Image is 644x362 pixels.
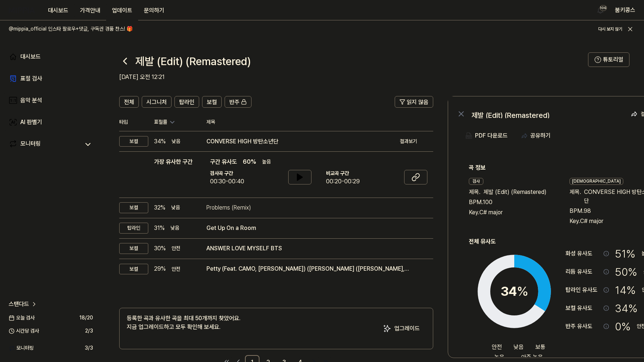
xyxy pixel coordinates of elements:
a: 스탠다드 [9,300,38,309]
img: PDF Download [466,132,472,139]
span: 검사곡 구간 [210,170,244,177]
div: 화성 유사도 [565,249,600,258]
div: 모니터링 [20,139,41,150]
button: 시그니처 [142,96,172,108]
div: Petty (Feat. CAMO, [PERSON_NAME]) ([PERSON_NAME] ([PERSON_NAME], [PERSON_NAME])) [206,264,422,273]
button: 결과보기 [395,136,422,147]
div: 보컬 [119,136,148,147]
button: 탑라인 [174,96,199,108]
a: 음악 분석 [4,92,97,109]
div: Problems (Remix) [206,203,422,212]
button: PDF 다운로드 [464,128,509,143]
span: 제목 . [569,188,581,205]
span: 3 / 3 [85,345,93,352]
h2: [DATE] 오전 12:21 [119,73,588,81]
h1: @mippia_official 인스타 팔로우+댓글, 구독권 경품 찬스! 🎁 [9,25,133,33]
span: 모니터링 [9,345,34,352]
img: 알림 [596,6,605,15]
div: 보컬 [119,202,148,213]
span: 제목 . [469,188,480,196]
div: 00:20-00:29 [326,177,360,186]
button: 업그레이드 [377,321,426,336]
div: 표절률 [154,119,195,126]
span: 32 % [154,203,165,212]
span: 제발 (Edit) (Remastered) [483,188,547,196]
div: 대시보드 [20,52,41,61]
span: 30 % [154,244,166,253]
div: 리듬 유사도 [565,267,600,276]
div: CONVERSE HIGH 방탄소년단 [206,137,395,146]
div: 106 [600,5,607,11]
span: 스탠다드 [9,300,29,309]
button: 알림106 [595,4,606,16]
div: Get Up On a Room [206,224,422,232]
span: 낮음 [514,343,524,351]
th: 제목 [206,114,433,131]
button: 문의하기 [138,3,170,18]
span: 시그니처 [146,98,167,107]
span: 안전 [492,343,502,351]
div: 보컬 [119,264,148,275]
button: 붐키콩스 [615,6,635,15]
div: 탑라인 [119,223,148,234]
button: 가격안내 [74,3,106,18]
div: Key. C# major [469,208,555,217]
div: 공유하기 [530,131,551,140]
button: 튜토리얼 [588,52,629,67]
button: 대시보드 [42,3,74,18]
div: 검사 [469,178,483,185]
button: 다시 보지 않기 [598,26,622,32]
a: 업데이트 [106,0,138,20]
span: 오늘 검사 [9,314,35,322]
span: 보컬 [207,98,217,107]
a: AI 판별기 [4,114,97,131]
span: 2 / 3 [85,327,93,335]
span: 읽지 않음 [407,98,428,107]
button: 업데이트 [106,3,138,18]
span: 높음 [494,353,504,362]
div: 가장 유사한 구간 [154,158,193,192]
span: 보통 [535,343,546,351]
span: 29 % [154,264,166,273]
span: 34 % [154,137,166,146]
div: 안전 [169,244,183,253]
span: 반주 [229,98,240,107]
button: 반주 [225,96,251,108]
button: 보컬 [202,96,222,108]
div: 제발 (Edit) (Remastered) [471,110,617,118]
span: 구간 유사도 [210,158,237,166]
img: Sparkles [383,324,391,333]
span: 비교곡 구간 [326,170,360,177]
span: 시간당 검사 [9,327,39,335]
div: AI 판별기 [20,118,42,127]
a: 모니터링 [9,139,80,150]
button: 공유하기 [518,128,556,143]
div: 00:30-00:40 [210,177,244,186]
span: 18 / 20 [79,314,93,322]
div: BPM. 100 [469,198,555,207]
div: 낮음 [169,137,183,146]
div: 보컬 [119,243,148,254]
a: Sparkles업그레이드 [377,327,426,334]
div: 낮음 [168,224,182,232]
a: 대시보드 [4,48,97,65]
div: 등록한 곡과 유사한 곡을 최대 50개까지 찾았어요. 지금 업그레이드하고 모두 확인해 보세요. [127,314,241,331]
div: 음악 분석 [20,96,42,105]
th: 타입 [119,114,148,131]
div: 낮음 [168,203,183,212]
div: 안전 [169,265,183,274]
div: PDF 다운로드 [475,131,508,140]
div: 높음 [259,158,274,166]
div: 보컬 유사도 [565,304,600,313]
div: [DEMOGRAPHIC_DATA] [569,178,623,185]
span: 아주 높음 [521,353,543,362]
span: 전체 [124,98,134,107]
button: 읽지 않음 [395,96,433,108]
div: 탑라인 유사도 [565,286,600,294]
span: 31 % [154,224,165,232]
span: 60 % [243,158,256,166]
div: ANSWER LOVE MYSELF BTS [206,244,422,253]
img: logo [9,7,35,13]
